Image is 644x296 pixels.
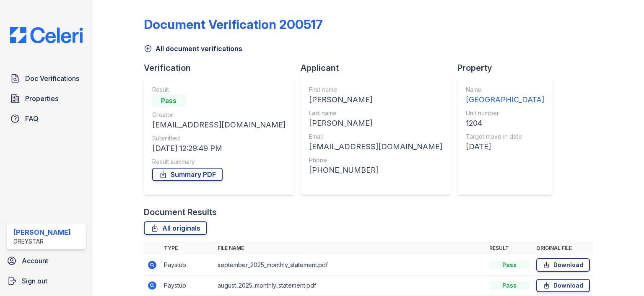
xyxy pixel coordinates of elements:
[152,134,286,143] div: Submitted
[152,111,286,119] div: Creator
[214,275,486,296] td: august_2025_monthly_statement.pdf
[536,279,590,292] a: Download
[489,261,530,269] div: Pass
[144,17,323,32] div: Document Verification 200517
[3,27,89,43] img: CE_Logo_Blue-a8612792a0a2168367f1c8372b55b34899dd931a85d93a1a3d3e32e68fde9ad4.png
[309,86,442,94] div: First name
[309,117,442,129] div: [PERSON_NAME]
[144,206,217,218] div: Document Results
[466,132,544,141] div: Target move in date
[309,156,442,164] div: Phone
[161,255,214,275] td: Paystub
[466,86,544,106] a: Name [GEOGRAPHIC_DATA]
[161,241,214,255] th: Type
[466,86,544,94] div: Name
[7,110,86,127] a: FAQ
[309,132,442,141] div: Email
[489,281,530,290] div: Pass
[144,44,242,54] a: All document verifications
[25,73,79,83] span: Doc Verifications
[486,241,533,255] th: Result
[533,241,593,255] th: Original file
[3,273,89,289] a: Sign out
[22,276,47,286] span: Sign out
[161,275,214,296] td: Paystub
[214,241,486,255] th: File name
[466,117,544,129] div: 1204
[152,143,286,154] div: [DATE] 12:29:49 PM
[301,62,457,74] div: Applicant
[13,237,71,246] div: Greystar
[466,109,544,117] div: Unit number
[309,109,442,117] div: Last name
[22,256,48,266] span: Account
[25,114,39,124] span: FAQ
[13,227,71,237] div: [PERSON_NAME]
[309,94,442,106] div: [PERSON_NAME]
[457,62,559,74] div: Property
[144,221,207,235] a: All originals
[214,255,486,275] td: september_2025_monthly_statement.pdf
[152,158,286,166] div: Result summary
[152,86,286,94] div: Result
[25,93,58,104] span: Properties
[7,90,86,107] a: Properties
[144,62,301,74] div: Verification
[7,70,86,87] a: Doc Verifications
[152,168,223,181] a: Summary PDF
[536,258,590,272] a: Download
[309,164,442,176] div: [PHONE_NUMBER]
[152,119,286,131] div: [EMAIL_ADDRESS][DOMAIN_NAME]
[466,94,544,106] div: [GEOGRAPHIC_DATA]
[3,252,89,269] a: Account
[309,141,442,153] div: [EMAIL_ADDRESS][DOMAIN_NAME]
[466,141,544,153] div: [DATE]
[152,94,186,107] div: Pass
